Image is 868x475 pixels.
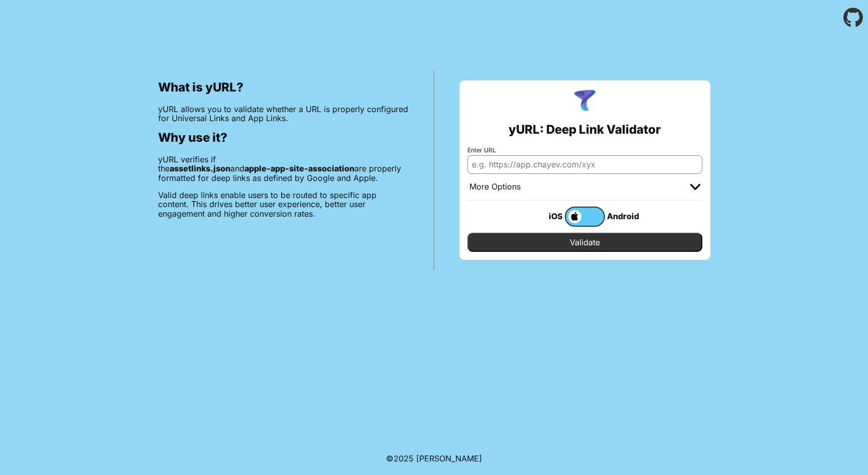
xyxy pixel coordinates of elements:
h2: Why use it? [158,131,409,145]
a: Michael Ibragimchayev's Personal Site [416,453,482,463]
input: Validate [467,233,702,252]
p: yURL verifies if the and are properly formatted for deep links as defined by Google and Apple. [158,155,409,182]
b: assetlinks.json [170,163,230,173]
input: e.g. https://app.chayev.com/xyx [467,155,702,173]
label: Enter URL [467,147,702,154]
h2: What is yURL? [158,80,409,94]
img: yURL Logo [572,88,598,115]
img: chevron [690,184,700,190]
h2: yURL: Deep Link Validator [509,123,661,137]
span: 2025 [394,453,414,463]
div: iOS [525,210,565,223]
p: Valid deep links enable users to be routed to specific app content. This drives better user exper... [158,191,409,218]
b: apple-app-site-association [244,163,354,173]
div: Android [605,210,645,223]
footer: © [386,442,482,475]
p: yURL allows you to validate whether a URL is properly configured for Universal Links and App Links. [158,105,409,123]
div: More Options [469,182,521,192]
